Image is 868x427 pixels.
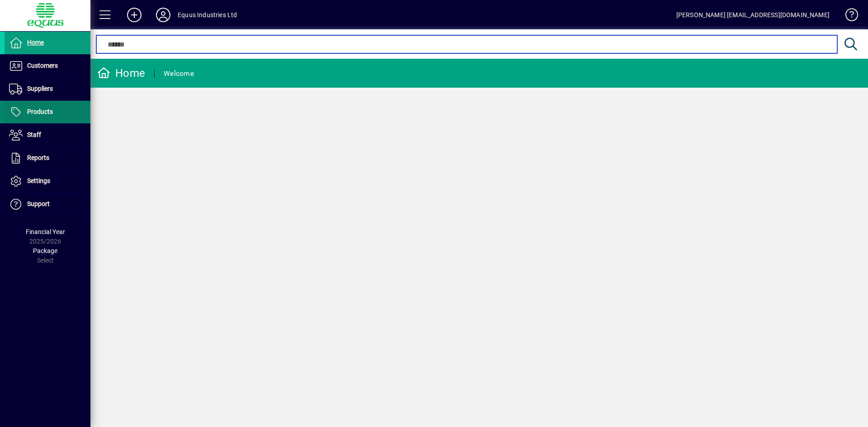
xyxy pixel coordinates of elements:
[164,66,194,81] div: Welcome
[33,247,57,254] span: Package
[5,78,90,100] a: Suppliers
[5,170,90,192] a: Settings
[5,55,90,77] a: Customers
[97,66,145,80] div: Home
[178,8,237,22] div: Equus Industries Ltd
[26,228,65,235] span: Financial Year
[27,62,58,69] span: Customers
[27,39,44,46] span: Home
[5,193,90,216] a: Support
[27,131,41,138] span: Staff
[5,124,90,146] a: Staff
[5,101,90,123] a: Products
[27,154,49,161] span: Reports
[839,2,857,31] a: Knowledge Base
[27,108,53,115] span: Products
[120,7,149,23] button: Add
[149,7,178,23] button: Profile
[27,200,50,207] span: Support
[27,85,53,92] span: Suppliers
[676,8,830,22] div: [PERSON_NAME] [EMAIL_ADDRESS][DOMAIN_NAME]
[5,147,90,169] a: Reports
[27,177,50,184] span: Settings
